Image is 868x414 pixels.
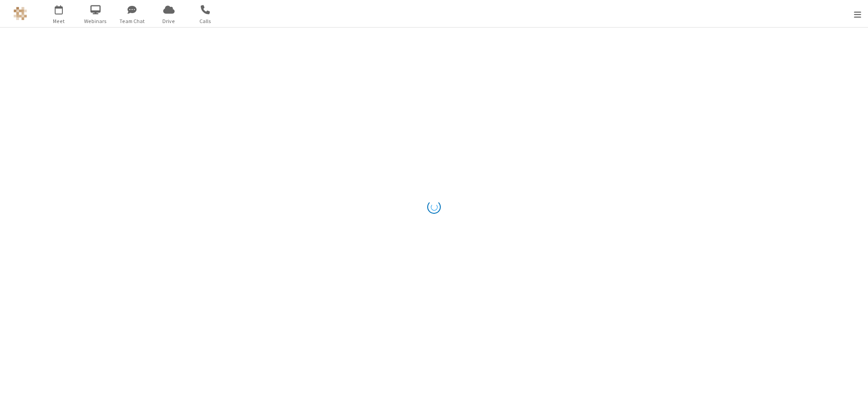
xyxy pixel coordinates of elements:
[14,7,27,20] img: QA Selenium DO NOT DELETE OR CHANGE
[115,17,149,25] span: Team Chat
[152,17,186,25] span: Drive
[79,17,113,25] span: Webinars
[42,17,76,25] span: Meet
[189,17,222,25] span: Calls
